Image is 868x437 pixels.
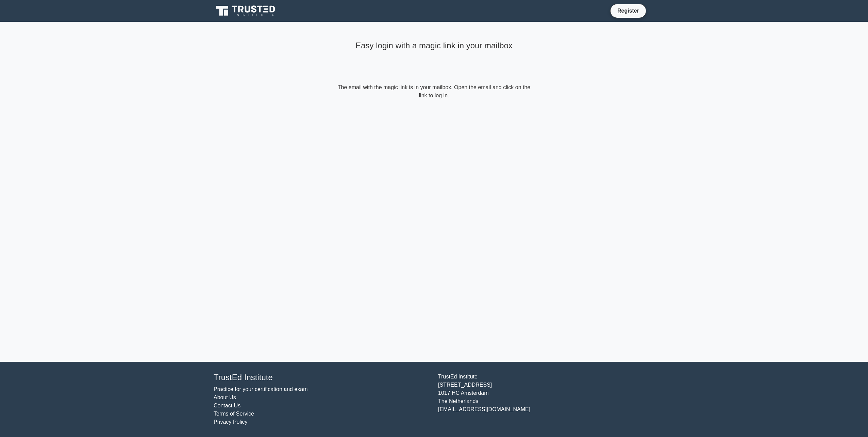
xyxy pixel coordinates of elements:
[214,403,240,408] a: Contact Us
[336,83,532,100] form: The email with the magic link is in your mailbox. Open the email and click on the link to log in.
[214,419,248,425] a: Privacy Policy
[214,373,430,383] h4: TrustEd Institute
[336,41,532,51] h4: Easy login with a magic link in your mailbox
[434,373,658,426] div: TrustEd Institute [STREET_ADDRESS] 1017 HC Amsterdam The Netherlands [EMAIL_ADDRESS][DOMAIN_NAME]
[214,411,254,417] a: Terms of Service
[613,6,643,15] a: Register
[214,394,236,400] a: About Us
[214,386,308,392] a: Practice for your certification and exam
